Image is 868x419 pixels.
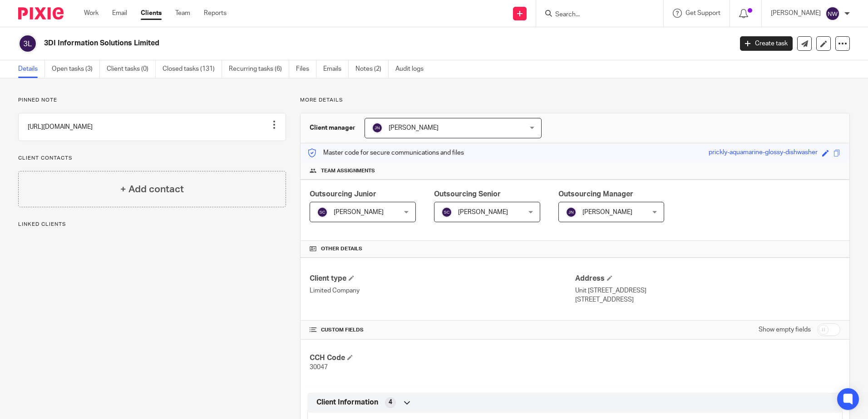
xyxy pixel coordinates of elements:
[575,286,840,295] p: Unit [STREET_ADDRESS]
[686,10,720,16] span: Get Support
[566,207,577,218] img: svg%3E
[434,190,501,198] span: Outsourcing Senior
[575,295,840,304] p: [STREET_ADDRESS]
[825,6,840,21] img: svg%3E
[229,60,289,78] a: Recurring tasks (6)
[310,286,575,295] p: Limited Company
[709,148,818,158] div: prickly-aquamarine-glossy-dishwasher
[310,123,355,132] h3: Client manager
[18,60,45,78] a: Details
[310,353,575,363] h4: CCH Code
[18,34,37,53] img: svg%3E
[582,209,632,215] span: [PERSON_NAME]
[771,9,821,18] p: [PERSON_NAME]
[141,9,162,18] a: Clients
[120,182,184,196] h4: + Add contact
[52,60,100,78] a: Open tasks (3)
[317,207,328,218] img: svg%3E
[321,245,362,253] span: Other details
[112,9,127,18] a: Email
[575,274,840,283] h4: Address
[18,7,64,19] img: Pixie
[300,97,850,104] p: More details
[395,60,430,78] a: Audit logs
[310,274,575,283] h4: Client type
[458,209,508,215] span: [PERSON_NAME]
[44,39,590,48] h2: 3DI Information Solutions Limited
[355,60,389,78] a: Notes (2)
[321,167,375,175] span: Team assignments
[107,60,156,78] a: Client tasks (0)
[310,190,376,198] span: Outsourcing Junior
[163,60,222,78] a: Closed tasks (131)
[307,148,464,157] p: Master code for secure communications and files
[18,155,286,162] p: Client contacts
[740,36,793,51] a: Create task
[372,122,383,133] img: svg%3E
[334,209,384,215] span: [PERSON_NAME]
[310,364,328,370] span: 30047
[389,125,439,131] span: [PERSON_NAME]
[554,11,636,19] input: Search
[84,9,99,18] a: Work
[204,9,227,18] a: Reports
[316,398,378,407] span: Client Information
[323,60,349,78] a: Emails
[759,325,811,334] label: Show empty fields
[441,207,452,218] img: svg%3E
[175,9,190,18] a: Team
[389,398,392,407] span: 4
[558,190,633,198] span: Outsourcing Manager
[310,326,575,334] h4: CUSTOM FIELDS
[18,221,286,228] p: Linked clients
[296,60,316,78] a: Files
[18,97,286,104] p: Pinned note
